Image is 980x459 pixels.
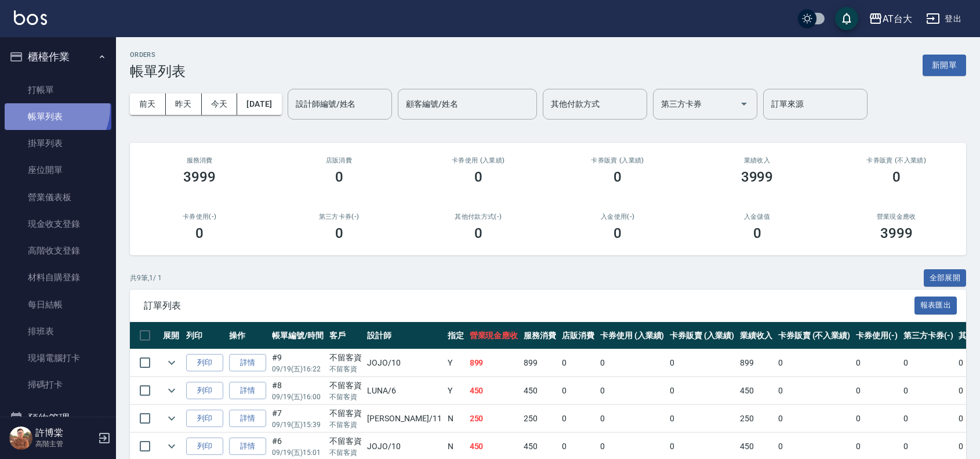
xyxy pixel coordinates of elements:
[5,211,111,237] a: 現金收支登錄
[364,405,444,432] td: [PERSON_NAME] /11
[901,405,956,432] td: 0
[753,225,761,241] h3: 0
[892,169,901,185] h3: 0
[326,322,365,349] th: 客戶
[883,12,912,26] div: AT台大
[269,405,326,432] td: #7
[229,410,266,428] a: 詳情
[775,322,853,349] th: 卡券販賣 (不入業績)
[467,349,521,377] td: 899
[130,93,166,115] button: 前天
[445,377,467,404] td: Y
[272,364,324,374] p: 09/19 (五) 16:22
[183,169,216,185] h3: 3999
[737,377,775,404] td: 450
[559,377,597,404] td: 0
[445,405,467,432] td: N
[269,377,326,404] td: #8
[5,264,111,291] a: 材料自購登錄
[901,322,956,349] th: 第三方卡券(-)
[130,51,186,59] h2: ORDERS
[521,322,559,349] th: 服務消費
[841,157,952,164] h2: 卡券販賣 (不入業績)
[667,405,737,432] td: 0
[853,322,901,349] th: 卡券使用(-)
[853,349,901,377] td: 0
[423,157,534,164] h2: 卡券使用 (入業績)
[186,382,223,400] button: 列印
[923,55,966,76] button: 新開單
[364,349,444,377] td: JOJO /10
[559,405,597,432] td: 0
[597,322,667,349] th: 卡券使用 (入業績)
[9,427,32,450] img: Person
[144,300,914,312] span: 訂單列表
[562,213,673,221] h2: 入金使用(-)
[163,438,180,455] button: expand row
[195,225,204,241] h3: 0
[329,392,362,402] p: 不留客資
[667,349,737,377] td: 0
[775,349,853,377] td: 0
[614,225,622,241] h3: 0
[901,349,956,377] td: 0
[841,213,952,221] h2: 營業現金應收
[521,405,559,432] td: 250
[914,297,957,315] button: 報表匯出
[775,405,853,432] td: 0
[269,349,326,377] td: #9
[924,269,967,287] button: 全部展開
[272,392,324,402] p: 09/19 (五) 16:00
[5,103,111,130] a: 帳單列表
[14,10,47,25] img: Logo
[229,354,266,372] a: 詳情
[559,349,597,377] td: 0
[559,322,597,349] th: 店販消費
[597,405,667,432] td: 0
[853,405,901,432] td: 0
[521,349,559,377] td: 899
[144,157,255,164] h3: 服務消費
[921,8,966,30] button: 登出
[5,130,111,157] a: 掛單列表
[329,435,362,447] div: 不留客資
[329,407,362,420] div: 不留客資
[5,77,111,103] a: 打帳單
[835,7,858,30] button: save
[226,322,269,349] th: 操作
[864,7,917,31] button: AT台大
[163,382,180,399] button: expand row
[737,322,775,349] th: 業績收入
[474,169,482,185] h3: 0
[775,377,853,404] td: 0
[329,364,362,374] p: 不留客資
[445,322,467,349] th: 指定
[163,410,180,427] button: expand row
[186,438,223,456] button: 列印
[160,322,183,349] th: 展開
[923,59,966,70] a: 新開單
[269,322,326,349] th: 帳單編號/時間
[186,354,223,372] button: 列印
[283,157,394,164] h2: 店販消費
[741,169,774,185] h3: 3999
[562,157,673,164] h2: 卡券販賣 (入業績)
[35,439,95,449] p: 高階主管
[272,420,324,430] p: 09/19 (五) 15:39
[335,169,343,185] h3: 0
[467,322,521,349] th: 營業現金應收
[667,322,737,349] th: 卡券販賣 (入業績)
[901,377,956,404] td: 0
[35,427,95,439] h5: 許博棠
[166,93,202,115] button: 昨天
[853,377,901,404] td: 0
[914,299,957,310] a: 報表匯出
[283,213,394,221] h2: 第三方卡券(-)
[335,225,343,241] h3: 0
[364,322,444,349] th: 設計師
[329,447,362,458] p: 不留客資
[701,157,812,164] h2: 業績收入
[467,377,521,404] td: 450
[186,410,223,428] button: 列印
[880,225,913,241] h3: 3999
